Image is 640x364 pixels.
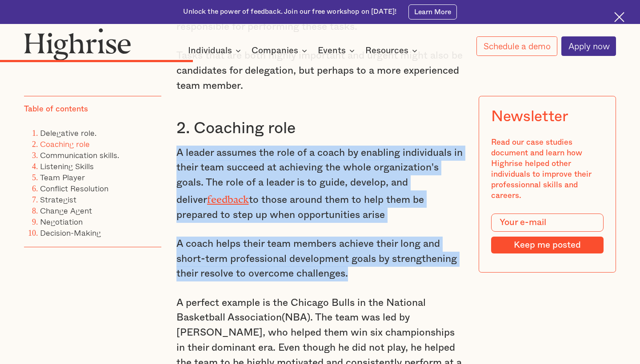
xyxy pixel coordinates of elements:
[188,45,232,56] div: Individuals
[40,215,83,228] a: Negotiation
[188,45,244,56] div: Individuals
[491,108,568,126] div: Newsletter
[40,149,119,161] a: Communication skills.
[24,104,88,115] div: Table of contents
[252,45,310,56] div: Companies
[408,4,456,20] a: Learn More
[40,193,76,206] a: Strategist
[561,36,616,56] a: Apply now
[318,45,357,56] div: Events
[40,160,94,172] a: Listening Skills
[183,7,396,16] div: Unlock the power of feedback. Join our free workshop on [DATE]!
[176,48,464,93] p: Tasks that are both highly important and urgent might also be candidates for delegation, but perh...
[40,171,85,183] a: Team Player
[176,146,464,223] p: A leader assumes the role of a coach by enabling individuals in their team succeed at achieving t...
[365,45,420,56] div: Resources
[614,12,624,22] img: Cross icon
[491,214,604,232] input: Your e-mail
[365,45,408,56] div: Resources
[176,119,464,138] h3: 2. Coaching role
[491,138,604,202] div: Read our case studies document and learn how Highrise helped other individuals to improve their p...
[24,28,131,60] img: Highrise logo
[207,194,249,200] a: feedback
[40,127,96,139] a: Delegative role.
[40,138,90,150] a: Coaching role
[318,45,346,56] div: Events
[476,36,557,56] a: Schedule a demo
[491,214,604,253] form: Modal Form
[40,226,101,239] a: Decision-Making
[40,204,92,217] a: Change Agent
[40,182,108,194] a: Conflict Resolution
[491,237,604,253] input: Keep me posted
[176,237,464,281] p: A coach helps their team members achieve their long and short-term professional development goals...
[252,45,298,56] div: Companies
